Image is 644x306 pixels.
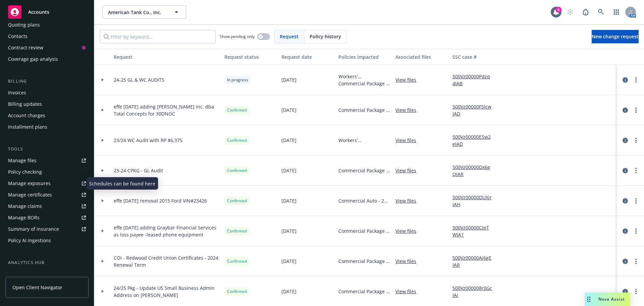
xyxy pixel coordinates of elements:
button: Request date [279,49,336,65]
a: more [632,167,640,175]
a: circleInformation [621,257,629,265]
a: Contract review [5,42,89,53]
a: Invoices [5,87,89,98]
div: Tools [5,146,89,152]
span: Workers' Compensation - 24-25 Term Workers Comp Policy [338,73,390,80]
span: Confirmed [227,228,247,234]
div: Request [114,53,219,60]
div: Billing [5,78,89,85]
div: Toggle Row Expanded [94,125,111,156]
div: Policy AI ingestions [8,235,51,246]
a: circleInformation [621,167,629,175]
span: Commercial Package - 24-25 Term Package Policy [338,227,390,234]
a: Manage certificates [5,189,89,200]
a: View files [395,227,422,234]
a: 500Vz00000FSlcwIAD [452,103,497,117]
div: Invoices [8,87,26,98]
a: more [632,197,640,205]
a: 500Vz000008r0GcIAI [452,285,497,299]
button: Policies impacted [336,49,393,65]
div: Contract review [8,42,43,53]
a: New change request [592,30,639,43]
a: circleInformation [621,227,629,235]
span: [DATE] [281,258,297,265]
div: Manage claims [8,201,42,212]
a: Manage exposures [5,178,89,189]
span: Commercial Package - 24-25 Term Package Policy [338,106,390,114]
div: Contacts [8,31,28,42]
a: 500Vz00000ESw2eIAD [452,133,497,147]
div: Request date [281,53,333,60]
a: 500Vz00000Pdzq4IAB [452,73,497,87]
a: Accounts [5,3,89,21]
a: View files [395,137,422,144]
span: COI - Redwood Credit Union Certificates - 2024 Renewal Term [114,254,219,268]
a: View files [395,167,422,174]
span: Confirmed [227,258,247,264]
div: Toggle Row Expanded [94,156,111,186]
span: New change request [592,33,639,40]
a: View files [395,288,422,295]
span: Policy history [310,33,341,40]
a: more [632,106,640,114]
button: Request [111,49,222,65]
div: Quoting plans [8,19,40,30]
span: Commercial Package - 24-25 Term Package Policy [338,80,390,87]
span: 24-25 GL & WC AUDITS [114,76,164,83]
div: Account charges [8,110,45,121]
a: View files [395,258,422,265]
span: Confirmed [227,137,247,143]
span: American Tank Co., Inc. [108,9,166,16]
div: Toggle Row Expanded [94,216,111,246]
span: Workers' Compensation [338,137,390,144]
span: Confirmed [227,198,247,204]
span: Show pending only [220,34,255,39]
span: Request [280,33,299,40]
span: Confirmed [227,289,247,295]
a: more [632,136,640,144]
button: Nova Assist [585,293,630,306]
a: Search [594,5,608,19]
a: Installment plans [5,122,89,132]
span: effe [DATE] adding [PERSON_NAME] Inc. dba Total Concepts for 30DNOC [114,103,219,117]
div: Coverage gap analysis [8,54,58,64]
div: Manage BORs [8,212,40,223]
a: View files [395,76,422,83]
span: 23-24 CPKG - GL Audit [114,167,163,174]
a: Start snowing [563,5,577,19]
a: Report a Bug [579,5,592,19]
a: more [632,257,640,265]
span: Commercial Auto - 24-25 Term Auto Policy [338,197,390,204]
span: Commercial Package - GL, Prop/IM, EBL [338,167,390,174]
div: Policy checking [8,167,42,177]
button: American Tank Co., Inc. [102,5,186,19]
a: circleInformation [621,136,629,144]
a: Contacts [5,31,89,42]
span: Nova Assist [598,296,625,302]
a: Manage files [5,155,89,166]
div: Loss summary generator [8,269,64,279]
div: Request status [224,53,276,60]
span: effe [DATE] removal 2015 Ford VIN#23426 [114,197,207,204]
span: Accounts [28,9,49,15]
a: Policy checking [5,167,89,177]
span: Open Client Navigator [12,284,62,291]
span: [DATE] [281,197,297,204]
div: Manage files [8,155,37,166]
div: Manage exposures [8,178,51,189]
a: Account charges [5,110,89,121]
div: Drag to move [585,293,593,306]
span: effe [DATE] adding Graybar Financial Services as loss payee -leased phone equipment [114,224,219,238]
a: Summary of insurance [5,224,89,234]
a: View files [395,106,422,114]
span: [DATE] [281,227,297,234]
div: Toggle Row Expanded [94,95,111,125]
div: Summary of insurance [8,224,59,234]
a: 500Vz00000CIpTWIA1 [452,224,497,238]
span: 24/25 Pkg - Update US Small Business Admin Address on [PERSON_NAME] [114,285,219,299]
span: [DATE] [281,167,297,174]
div: Toggle Row Expanded [94,246,111,276]
a: 500Vz00000DUXjrIAH [452,194,497,208]
div: Billing updates [8,99,42,110]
